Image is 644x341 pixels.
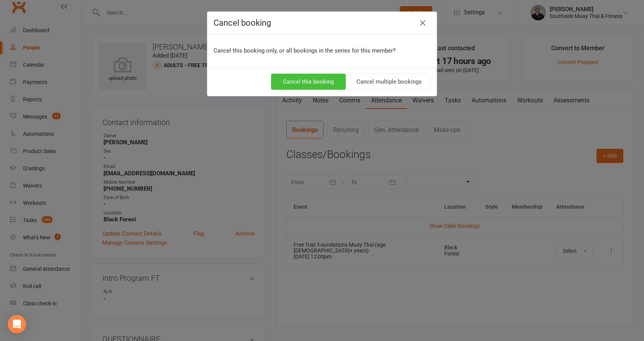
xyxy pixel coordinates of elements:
button: Cancel this booking [271,74,346,90]
h4: Cancel booking [214,18,430,28]
div: Open Intercom Messenger [8,315,26,333]
button: Close [417,17,429,29]
button: Cancel multiple bookings [348,74,430,90]
p: Cancel this booking only, or all bookings in the series for this member? [214,46,430,55]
